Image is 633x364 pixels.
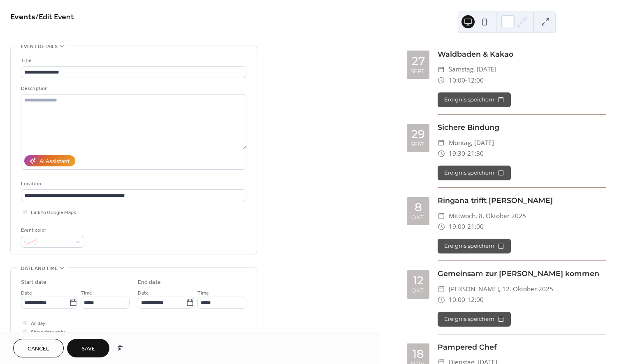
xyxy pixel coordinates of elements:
[415,202,422,213] div: 8
[35,9,74,25] span: / Edit Event
[411,215,425,221] div: Okt.
[413,348,424,360] div: 18
[411,288,425,294] div: Okt.
[467,75,484,86] span: 12:00
[438,268,606,279] div: Gemeinsam zur [PERSON_NAME] kommen
[438,342,606,352] div: Pampered Chef
[449,75,465,86] span: 10:00
[438,239,511,253] button: Ereignis speichern
[21,289,32,297] span: Date
[410,69,426,74] div: Sept.
[465,295,467,305] span: -
[24,155,75,166] button: AI Assistant
[438,166,511,180] button: Ereignis speichern
[438,64,445,75] div: ​
[465,148,467,159] span: -
[138,278,161,287] div: End date
[467,295,484,305] span: 12:00
[449,64,496,75] span: Samstag, [DATE]
[21,42,58,51] span: Event details
[467,221,484,232] span: 21:00
[31,208,76,217] span: Link to Google Maps
[21,278,46,287] div: Start date
[438,122,606,133] div: Sichere Bindung
[410,142,426,147] div: Sept.
[449,284,553,295] span: [PERSON_NAME], 12. Oktober 2025
[81,289,92,297] span: Time
[21,264,58,273] span: Date and time
[39,157,70,166] div: AI Assistant
[465,221,467,232] span: -
[438,221,445,232] div: ​
[197,289,209,297] span: Time
[413,275,424,286] div: 12
[438,148,445,159] div: ​
[449,211,526,221] span: Mittwoch, 8. Oktober 2025
[138,289,149,297] span: Date
[21,180,245,188] div: Location
[438,295,445,305] div: ​
[438,284,445,295] div: ​
[28,345,49,353] span: Cancel
[438,138,445,148] div: ​
[10,9,35,25] a: Events
[449,295,465,305] span: 10:00
[81,345,95,353] span: Save
[13,339,64,357] button: Cancel
[465,75,467,86] span: -
[21,226,83,235] div: Event color
[438,92,511,107] button: Ereignis speichern
[438,312,511,327] button: Ereignis speichern
[438,49,606,60] div: Waldbaden & Kakao
[412,55,425,67] div: 27
[411,129,425,140] div: 29
[449,138,494,148] span: Montag, [DATE]
[67,339,109,357] button: Save
[438,75,445,86] div: ​
[31,328,65,336] span: Show date only
[438,195,606,206] div: Ringana trifft [PERSON_NAME]
[31,319,45,328] span: All day
[467,148,484,159] span: 21:30
[449,221,465,232] span: 19:00
[21,56,245,65] div: Title
[438,211,445,221] div: ​
[21,84,245,93] div: Description
[449,148,465,159] span: 19:30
